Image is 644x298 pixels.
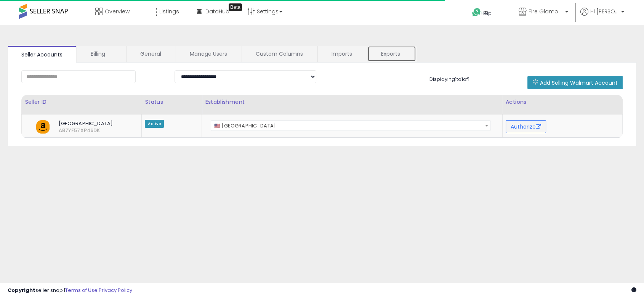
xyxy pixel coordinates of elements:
a: Exports [367,46,416,62]
span: 🇺🇸 United States [211,120,491,131]
div: seller snap | | [8,287,132,294]
span: [GEOGRAPHIC_DATA] [53,120,125,127]
a: Terms of Use [65,287,98,294]
a: Imports [318,46,366,62]
a: Custom Columns [242,46,317,62]
a: Seller Accounts [8,46,76,63]
span: Help [481,10,492,16]
span: Hi [PERSON_NAME] [590,8,619,15]
div: Tooltip anchor [229,3,242,11]
strong: Copyright [8,287,35,294]
span: Listings [159,8,179,15]
a: General [127,46,175,62]
div: Seller ID [25,98,138,106]
a: Manage Users [176,46,241,62]
a: Privacy Policy [99,287,132,294]
span: Add Selling Walmart Account [540,79,618,87]
div: Establishment [205,98,499,106]
div: Status [145,98,199,106]
span: Fire Glamour-[GEOGRAPHIC_DATA] [529,8,563,15]
button: Add Selling Walmart Account [527,76,623,89]
a: Billing [77,46,125,62]
a: Hi [PERSON_NAME] [580,8,624,25]
i: Get Help [472,8,481,17]
a: Help [466,2,506,25]
img: amazon.png [36,120,50,134]
span: AB7YF57XP46DK [53,127,65,134]
span: DataHub [205,8,229,15]
button: Authorize [506,120,546,133]
span: Active [145,120,164,128]
span: Overview [105,8,130,15]
div: Actions [506,98,619,106]
span: Displaying 1 to 1 of 1 [429,76,469,83]
span: 🇺🇸 United States [211,121,490,131]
